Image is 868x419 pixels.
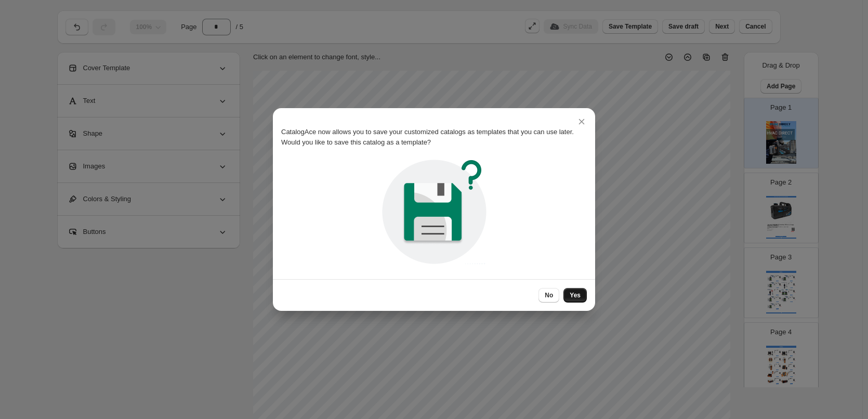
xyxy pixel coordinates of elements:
[378,156,490,268] img: pickTemplate
[545,291,553,299] span: No
[570,291,581,299] span: Yes
[563,288,587,303] button: Yes
[538,288,559,303] button: No
[281,127,587,148] p: CatalogAce now allows you to save your customized catalogs as templates that you can use later. W...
